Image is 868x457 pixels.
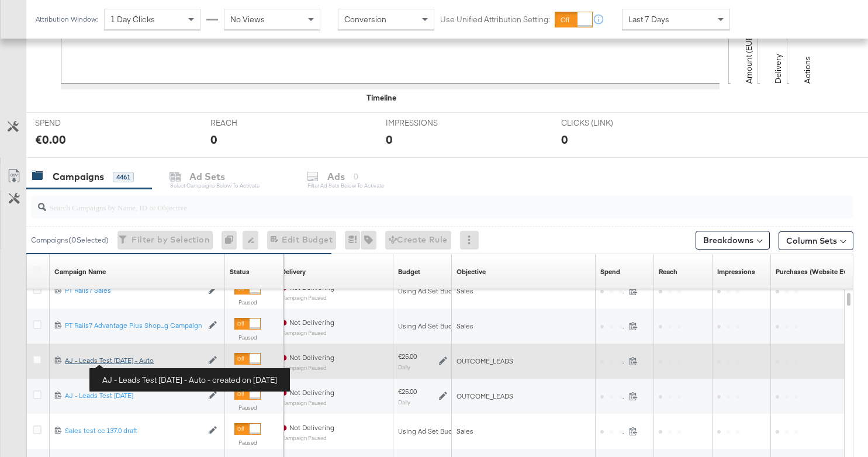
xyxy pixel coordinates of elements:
sub: Daily [398,363,410,371]
span: Not Delivering [289,353,334,362]
sub: Campaign Paused [281,330,334,336]
div: Spend [600,267,620,276]
div: Campaign Name [54,267,106,276]
div: PT Rails7 Advantage Plus Shop...g Campaign [65,321,202,330]
div: Purchases (Website Events) [776,267,863,276]
span: Not Delivering [289,423,334,432]
a: AJ - Leads Test [DATE] - Auto [65,356,202,366]
span: CLICKS (LINK) [561,117,649,129]
a: Your campaign name. [54,267,106,276]
div: Campaigns [53,170,104,184]
div: Delivery [281,267,306,276]
a: The number of times a purchase was made tracked by your Custom Audience pixel on your website aft... [776,267,863,276]
div: Sales test cc 137.0 draft [65,426,202,435]
div: Using Ad Set Budget [398,321,463,331]
button: Column Sets [779,231,853,250]
div: 0 [561,131,568,148]
a: Shows the current state of your Ad Campaign. [230,267,250,276]
div: €25.00 [398,387,417,396]
span: OUTCOME_LEADS [457,356,513,365]
div: Attribution Window: [35,15,98,23]
div: €0.00 [35,131,66,148]
a: The number of times your ad was served. On mobile apps an ad is counted as served the first time ... [717,267,755,276]
div: Status [230,267,250,276]
span: Not Delivering [289,283,334,292]
div: Campaigns ( 0 Selected) [31,235,109,245]
label: Paused [234,439,261,446]
a: PT Rails7 Advantage Plus Shop...g Campaign [65,321,202,331]
span: OUTCOME_LEADS [457,392,513,400]
a: Reflects the ability of your Ad Campaign to achieve delivery based on ad states, schedule and bud... [281,267,306,276]
div: €25.00 [398,352,417,361]
span: SPEND [35,117,123,129]
sub: Campaign Paused [281,435,334,441]
div: Using Ad Set Budget [398,427,463,436]
a: The number of people your ad was served to. [659,267,677,276]
span: 1 Day Clicks [110,14,155,25]
span: Not Delivering [289,388,334,397]
div: Impressions [717,267,755,276]
a: The maximum amount you're willing to spend on your ads, on average each day or over the lifetime ... [398,267,420,276]
a: Sales test cc 137.0 draft [65,426,202,436]
div: Objective [457,267,486,276]
sub: Campaign Paused [281,295,334,301]
div: AJ - Leads Test [DATE] [65,391,202,400]
span: Conversion [344,14,386,25]
div: 0 [222,231,243,250]
sub: Campaign Paused [281,400,334,406]
a: Your campaign's objective. [457,267,486,276]
span: Sales [457,427,473,435]
div: Budget [398,267,420,276]
input: Search Campaigns by Name, ID or Objective [46,191,780,214]
span: Last 7 Days [628,14,669,25]
span: Sales [457,321,473,330]
span: No Views [230,14,265,25]
div: Reach [659,267,677,276]
span: IMPRESSIONS [386,117,473,129]
button: Breakdowns [696,231,770,250]
div: AJ - Leads Test [DATE] - Auto [65,356,202,365]
div: 4461 [113,172,134,182]
div: 0 [386,131,393,148]
a: The total amount spent to date. [600,267,620,276]
span: REACH [210,117,298,129]
div: 0 [210,131,217,148]
sub: Daily [398,399,410,406]
label: Paused [234,299,261,306]
label: Use Unified Attribution Setting: [440,14,550,25]
a: AJ - Leads Test [DATE] [65,391,202,401]
label: Paused [234,334,261,341]
span: Not Delivering [289,318,334,327]
label: Paused [234,404,261,411]
sub: Campaign Paused [281,365,334,371]
label: Paused [234,369,261,376]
